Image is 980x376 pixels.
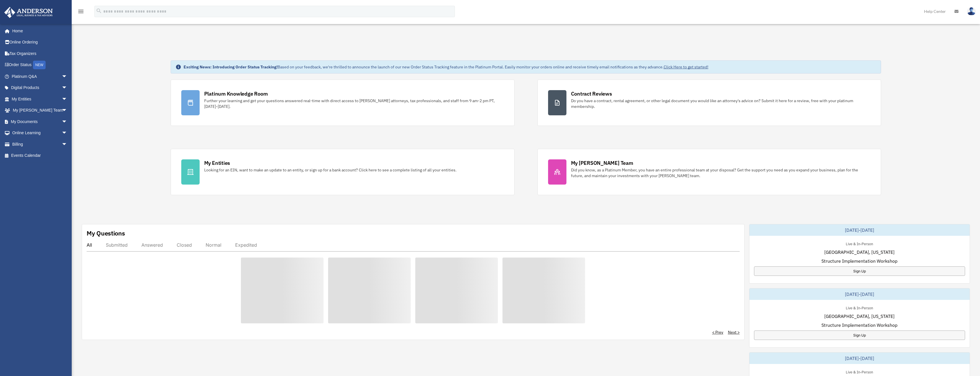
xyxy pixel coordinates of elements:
div: Do you have a contract, rental agreement, or other legal document you would like an attorney's ad... [571,98,871,109]
a: Platinum Knowledge Room Further your learning and get your questions answered real-time with dire... [171,80,515,126]
img: User Pic [967,7,976,15]
a: Sign Up [754,331,965,340]
span: arrow_drop_down [62,127,73,139]
div: Based on your feedback, we're thrilled to announce the launch of our new Order Status Tracking fe... [184,64,708,70]
a: Events Calendar [4,150,76,161]
div: [DATE]-[DATE] [749,224,970,236]
a: Online Learningarrow_drop_down [4,127,76,139]
div: Further your learning and get your questions answered real-time with direct access to [PERSON_NAM... [204,98,504,109]
div: My [PERSON_NAME] Team [571,159,633,167]
a: Tax Organizers [4,48,76,59]
a: Digital Productsarrow_drop_down [4,82,76,94]
a: Online Ordering [4,37,76,48]
span: arrow_drop_down [62,82,73,94]
i: menu [77,8,84,15]
a: Contract Reviews Do you have a contract, rental agreement, or other legal document you would like... [537,80,881,126]
a: Click Here to get started! [664,64,708,70]
div: Platinum Knowledge Room [204,90,268,97]
a: Order StatusNEW [4,59,76,71]
div: Contract Reviews [571,90,612,97]
div: Looking for an EIN, want to make an update to an entity, or sign up for a bank account? Click her... [204,167,457,173]
a: Billingarrow_drop_down [4,138,76,150]
span: [GEOGRAPHIC_DATA], [US_STATE] [824,249,895,256]
div: All [87,242,92,248]
a: Home [4,25,73,37]
span: Structure Implementation Workshop [821,322,897,328]
a: menu [77,10,84,15]
a: < Prev [712,329,723,335]
a: My Entitiesarrow_drop_down [4,93,76,105]
div: [DATE]-[DATE] [749,288,970,300]
img: Anderson Advisors Platinum Portal [3,7,54,18]
i: search [96,8,102,14]
div: Expedited [235,242,257,248]
a: My Documentsarrow_drop_down [4,116,76,127]
div: Did you know, as a Platinum Member, you have an entire professional team at your disposal? Get th... [571,167,871,179]
div: My Entities [204,159,230,167]
a: Sign Up [754,266,965,276]
a: My Entities Looking for an EIN, want to make an update to an entity, or sign up for a bank accoun... [171,149,515,195]
div: Submitted [106,242,128,248]
div: Live & In-Person [841,369,878,375]
span: Structure Implementation Workshop [821,258,897,264]
div: NEW [33,61,46,69]
div: Answered [141,242,163,248]
div: Closed [177,242,192,248]
span: arrow_drop_down [62,93,73,105]
a: Platinum Q&Aarrow_drop_down [4,71,76,82]
span: arrow_drop_down [62,71,73,82]
div: Normal [206,242,221,248]
div: [DATE]-[DATE] [749,353,970,364]
span: [GEOGRAPHIC_DATA], [US_STATE] [824,313,895,320]
span: arrow_drop_down [62,138,73,150]
div: My Questions [87,229,125,238]
a: My [PERSON_NAME] Teamarrow_drop_down [4,105,76,116]
div: Live & In-Person [841,304,878,310]
strong: Exciting News: Introducing Order Status Tracking! [184,64,278,70]
div: Live & In-Person [841,240,878,246]
span: arrow_drop_down [62,116,73,128]
a: My [PERSON_NAME] Team Did you know, as a Platinum Member, you have an entire professional team at... [537,149,881,195]
a: Next > [728,329,740,335]
span: arrow_drop_down [62,105,73,116]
